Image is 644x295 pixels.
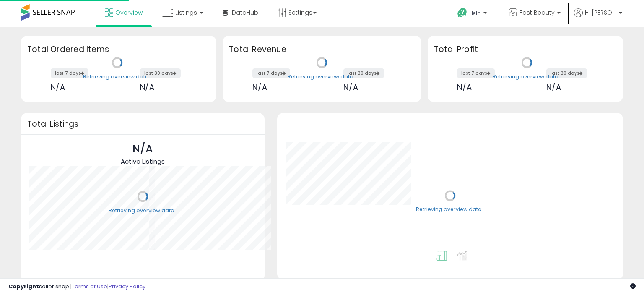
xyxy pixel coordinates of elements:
span: Overview [115,8,143,17]
div: Retrieving overview data.. [83,73,151,81]
span: Fast Beauty [519,8,555,17]
span: DataHub [232,8,258,17]
div: Retrieving overview data.. [493,73,561,81]
div: seller snap | | [8,283,145,291]
div: Retrieving overview data.. [416,206,484,214]
div: Retrieving overview data.. [109,207,177,214]
span: Hi [PERSON_NAME] [585,8,616,17]
span: Help [470,10,481,17]
span: Listings [175,8,197,17]
strong: Copyright [8,282,39,290]
div: Retrieving overview data.. [288,73,356,81]
a: Help [451,1,495,27]
a: Hi [PERSON_NAME] [574,8,622,27]
i: Get Help [457,8,467,18]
